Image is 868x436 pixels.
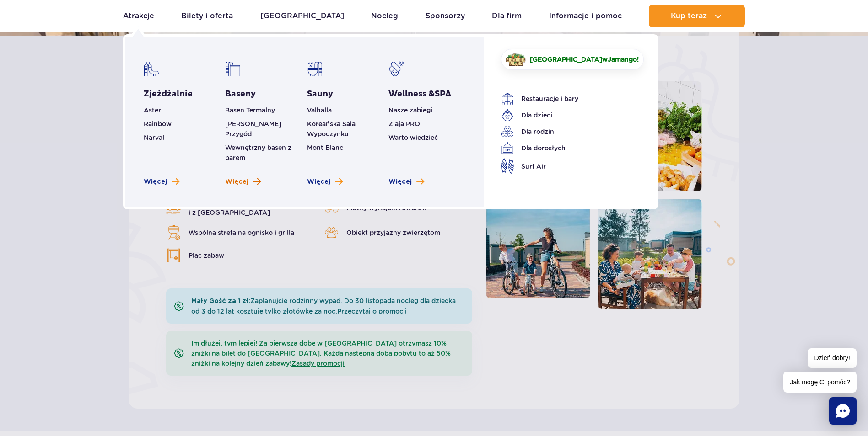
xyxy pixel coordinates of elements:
a: Bilety i oferta [181,5,233,27]
a: Aster [144,106,161,114]
a: Rainbow [144,120,172,128]
div: Chat [829,397,857,425]
a: Surf Air [501,158,630,174]
button: Kup teraz [649,5,745,27]
a: Restauracje i bary [501,92,630,105]
a: Atrakcje [123,5,154,27]
a: Wellness &SPA [388,89,451,100]
span: Wellness & [388,89,451,99]
a: Valhalla [307,106,332,114]
span: Jamango [608,56,637,63]
a: [PERSON_NAME] Przygód [225,120,281,138]
span: Więcej [388,177,412,186]
a: Dla rodzin [501,125,630,138]
a: Zobacz więcej zjeżdżalni [144,177,179,186]
a: Sauny [307,89,333,100]
a: [GEOGRAPHIC_DATA]wJamango! [501,49,644,70]
a: Ziaja PRO [388,120,420,128]
a: Dla dzieci [501,109,630,122]
span: Dzień dobry! [808,348,857,368]
a: Zobacz więcej basenów [225,177,261,186]
span: Surf Air [521,161,546,171]
a: Wewnętrzny basen z barem [225,144,291,161]
a: Baseny [225,89,256,100]
a: Dla firm [492,5,522,27]
a: Zjeżdżalnie [144,89,193,100]
span: Więcej [225,177,248,186]
a: Informacje i pomoc [549,5,622,27]
a: Zobacz więcej saun [307,177,343,186]
a: Nocleg [371,5,398,27]
span: Więcej [144,177,167,186]
span: Jak mogę Ci pomóc? [783,372,857,393]
span: w ! [530,55,639,64]
a: Sponsorzy [426,5,465,27]
span: Więcej [307,177,330,186]
a: Mont Blanc [307,144,343,151]
span: [GEOGRAPHIC_DATA] [530,56,602,63]
a: [GEOGRAPHIC_DATA] [260,5,344,27]
a: Zobacz więcej Wellness & SPA [388,177,424,186]
span: SPA [435,89,451,99]
a: Nasze zabiegi [388,106,432,114]
a: Koreańska Sala Wypoczynku [307,120,356,138]
a: Warto wiedzieć [388,134,438,141]
a: Basen Termalny [225,106,275,114]
a: Narval [144,134,164,141]
span: Kup teraz [671,12,707,20]
a: Dla dorosłych [501,142,630,154]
